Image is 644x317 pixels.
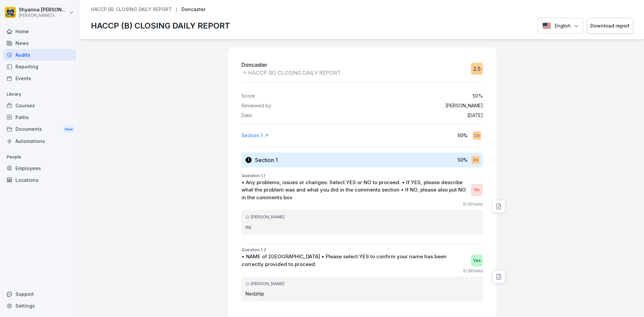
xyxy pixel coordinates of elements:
[463,268,483,274] p: 5 / 5 Points
[445,103,483,109] p: [PERSON_NAME]
[19,13,68,18] p: [PERSON_NAME]'s
[471,184,483,196] div: No
[241,253,468,268] p: • NAME of [GEOGRAPHIC_DATA] • Please select YES to confirm your name has been correctly provided ...
[241,113,253,118] p: Date:
[241,247,483,253] p: Question 1.2
[248,69,341,77] p: HACCP (B) CLOSING DAILY REPORT
[3,89,76,100] p: Library
[241,132,269,139] a: Section 1
[241,61,341,69] p: Doncaster
[554,22,571,30] p: English
[19,7,68,13] p: Shyanna [PERSON_NAME]
[3,25,76,37] a: Home
[246,157,252,163] div: 1
[91,20,230,32] p: HACCP (B) CLOSING DAILY REPORT
[458,132,468,139] p: 50 %
[587,18,633,34] button: Download report
[91,7,172,12] a: HACCP (B) CLOSING DAILY REPORT
[471,63,483,75] div: 2.5
[463,201,483,207] p: 0 / 5 Points
[241,179,468,202] p: • Any problems, issues or changes: Select YES or NO to proceed. • If YES, please describe what th...
[3,152,76,162] p: People
[590,22,630,30] div: Download report
[3,111,76,123] a: Paths
[241,93,256,99] p: Score:
[542,22,551,29] img: English
[3,162,76,174] a: Employees
[246,223,479,230] p: no
[538,18,583,34] button: Language
[3,49,76,61] a: Audits
[181,7,206,12] p: Doncaster
[246,290,479,297] p: Nedzhip
[176,7,177,12] p: /
[246,281,479,287] div: [PERSON_NAME]
[3,123,76,136] a: DocumentsNew
[241,103,272,109] p: Reviewed by:
[3,37,76,49] a: News
[471,255,483,267] div: Yes
[473,93,483,99] p: 50 %
[246,214,479,220] div: [PERSON_NAME]
[3,135,76,147] a: Automations
[3,100,76,111] a: Courses
[63,125,74,133] div: New
[3,72,76,84] a: Events
[473,131,481,140] div: 2.5
[241,173,483,179] p: Question 1.1
[255,156,278,164] h3: Section 1
[3,123,76,136] div: Documents
[471,156,480,164] div: 2.5
[3,61,76,72] a: Reporting
[3,300,76,312] a: Settings
[467,113,483,118] p: [DATE]
[458,156,468,163] p: 50 %
[3,288,76,300] div: Support
[3,174,76,186] a: Locations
